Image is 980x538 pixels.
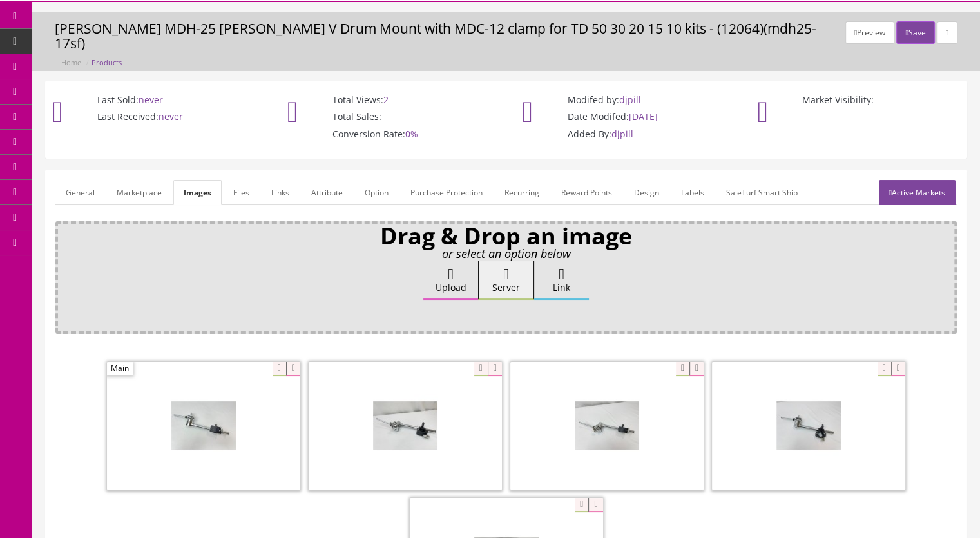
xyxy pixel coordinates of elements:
a: Products [91,57,122,67]
a: Home [61,57,81,67]
a: Links [261,180,300,205]
label: Server [479,261,533,300]
button: Preview [845,21,894,44]
span: never [139,94,163,106]
span: djpill [611,128,633,140]
a: Images [173,180,222,205]
a: Labels [671,180,715,205]
p: Added By: [529,128,719,140]
p: Drag & Drop an image [64,230,948,242]
a: Recurring [494,180,550,205]
a: Marketplace [106,180,172,205]
span: 0% [405,128,418,140]
span: [DATE] [629,110,658,123]
p: Total Sales: [294,111,484,123]
p: Conversion Rate: [294,128,484,140]
a: General [55,180,105,205]
h3: [PERSON_NAME] MDH-25 [PERSON_NAME] V Drum Mount with MDC-12 clamp for TD 50 30 20 15 10 kits - (1... [55,21,957,51]
label: Upload [423,261,478,300]
p: Market Visibility: [764,94,954,106]
p: Date Modifed: [529,111,719,123]
p: Last Sold: [59,94,249,106]
span: never [159,110,183,123]
p: Last Received: [59,111,249,123]
a: Purchase Protection [400,180,493,205]
span: 2 [383,94,389,106]
a: Option [354,180,399,205]
a: Design [624,180,669,205]
a: SaleTurf Smart Ship [716,180,808,205]
button: Save [896,21,934,44]
a: Reward Points [551,180,622,205]
p: Total Views: [294,94,484,106]
a: Attribute [301,180,353,205]
a: Active Markets [879,180,956,205]
i: or select an option below [442,246,571,261]
span: djpill [619,94,641,106]
a: Files [223,180,260,205]
label: Link [534,261,589,300]
p: Modifed by: [529,94,719,106]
